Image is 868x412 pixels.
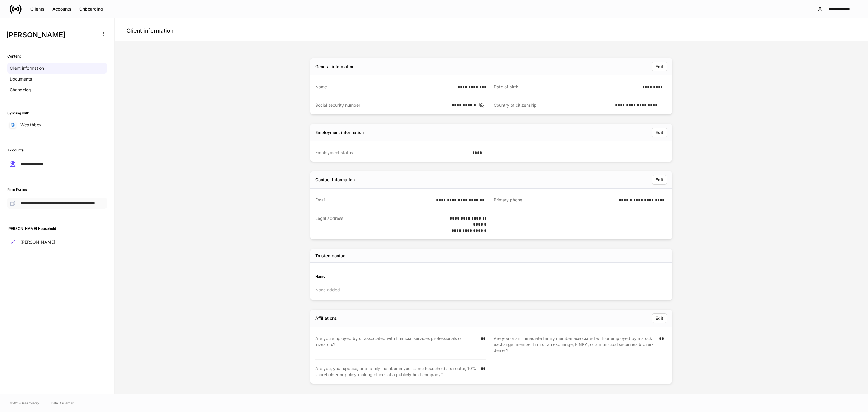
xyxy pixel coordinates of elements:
[30,6,45,12] div: Clients
[7,84,107,95] a: Changelog
[652,62,667,71] button: Edit
[20,239,55,245] p: [PERSON_NAME]
[315,64,354,70] div: General information
[6,30,96,40] h3: [PERSON_NAME]
[315,335,477,353] div: Are you employed by or associated with financial services professionals or investors?
[7,226,56,231] h6: [PERSON_NAME] Household
[315,274,491,279] div: Name
[7,63,107,74] a: Client information
[315,215,446,233] div: Legal address
[652,128,667,137] button: Edit
[10,401,39,405] span: © 2025 OneAdvisory
[315,177,355,183] div: Contact information
[7,147,24,153] h6: Accounts
[79,6,103,12] div: Onboarding
[656,129,663,135] div: Edit
[656,64,663,70] div: Edit
[51,401,74,405] a: Data Disclaimer
[494,197,615,203] div: Primary phone
[7,53,21,59] h6: Content
[7,110,29,116] h6: Syncing with
[7,74,107,84] a: Documents
[75,4,107,14] button: Onboarding
[315,102,448,108] div: Social security number
[10,65,44,71] p: Client information
[652,313,667,323] button: Edit
[656,177,663,183] div: Edit
[49,4,75,14] button: Accounts
[10,87,31,93] p: Changelog
[315,366,477,378] div: Are you, your spouse, or a family member in your same household a director, 10% shareholder or po...
[127,27,174,34] h4: Client information
[52,6,71,12] div: Accounts
[315,129,364,135] div: Employment information
[7,237,107,248] a: [PERSON_NAME]
[7,119,107,130] a: Wealthbox
[27,4,49,14] button: Clients
[315,315,337,321] div: Affiliations
[315,150,469,156] div: Employment status
[652,175,667,185] button: Edit
[494,102,612,108] div: Country of citizenship
[10,76,32,82] p: Documents
[315,84,454,90] div: Name
[494,84,639,90] div: Date of birth
[20,122,42,128] p: Wealthbox
[494,335,656,353] div: Are you or an immediate family member associated with or employed by a stock exchange, member fir...
[7,186,27,192] h6: Firm Forms
[310,283,672,296] div: None added
[315,197,432,203] div: Email
[315,253,347,259] h5: Trusted contact
[656,315,663,321] div: Edit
